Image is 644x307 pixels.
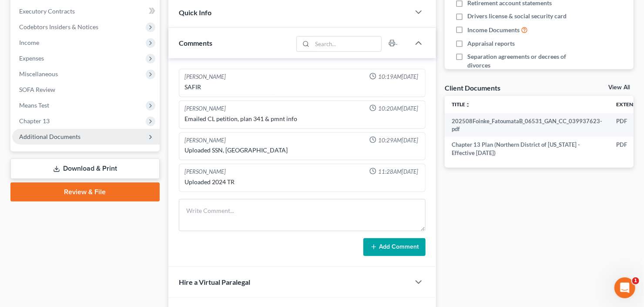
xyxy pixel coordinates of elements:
[378,136,418,145] span: 10:29AM[DATE]
[19,117,50,125] span: Chapter 13
[445,113,609,137] td: 202508Foinke_FatoumataB_06531_GAN_CC_039937623-pdf
[363,238,426,256] button: Add Comment
[12,3,160,19] a: Executory Contracts
[19,7,75,15] span: Executory Contracts
[467,12,567,20] span: Drivers license & social security card
[19,39,39,46] span: Income
[179,278,250,286] span: Hire a Virtual Paralegal
[445,83,500,92] div: Client Documents
[19,23,98,30] span: Codebtors Insiders & Notices
[184,105,226,113] div: [PERSON_NAME]
[632,277,639,284] span: 1
[12,82,160,98] a: SOFA Review
[467,52,579,70] span: Separation agreements or decrees of divorces
[179,8,211,17] span: Quick Info
[378,168,418,176] span: 11:28AM[DATE]
[184,73,226,81] div: [PERSON_NAME]
[184,178,420,186] div: Uploaded 2024 TR
[10,182,160,202] a: Review & File
[184,146,420,155] div: Uploaded SSN, [GEOGRAPHIC_DATA]
[467,39,515,48] span: Appraisal reports
[184,83,420,91] div: SAFIR
[378,105,418,113] span: 10:20AM[DATE]
[19,86,55,93] span: SOFA Review
[184,168,226,176] div: [PERSON_NAME]
[608,84,630,91] a: View All
[179,39,212,47] span: Comments
[467,26,520,34] span: Income Documents
[10,159,160,179] a: Download & Print
[452,101,470,108] a: Titleunfold_more
[445,137,609,161] td: Chapter 13 Plan (Northern District of [US_STATE] - Effective [DATE])
[184,115,420,123] div: Emailed CL petition, plan 341 & pmnt info
[184,136,226,145] div: [PERSON_NAME]
[19,70,58,78] span: Miscellaneous
[312,37,382,51] input: Search...
[19,133,80,140] span: Additional Documents
[614,277,635,298] iframe: Intercom live chat
[465,102,470,108] i: unfold_more
[378,73,418,81] span: 10:19AM[DATE]
[19,101,49,109] span: Means Test
[19,54,44,62] span: Expenses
